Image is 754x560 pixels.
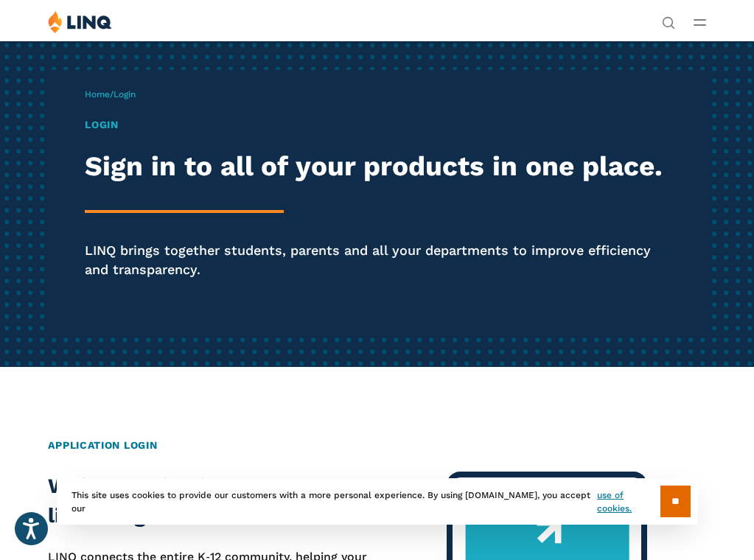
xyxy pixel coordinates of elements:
span: / [85,89,136,99]
button: Open Main Menu [694,14,706,30]
p: LINQ brings together students, parents and all your departments to improve efficiency and transpa... [85,241,669,279]
a: use of cookies. [597,489,660,515]
nav: Utility Navigation [662,10,675,28]
h2: Sign in to all of your products in one place. [85,151,669,182]
button: Open Search Bar [662,15,675,28]
a: Home [85,89,110,99]
div: This site uses cookies to provide our customers with a more personal experience. By using [DOMAIN... [57,478,698,525]
h2: Which application would you like to sign in to? [48,472,367,531]
img: LINQ | K‑12 Software [48,10,112,33]
h1: Login [85,117,669,133]
span: Login [114,89,136,99]
h2: Application Login [48,438,705,453]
